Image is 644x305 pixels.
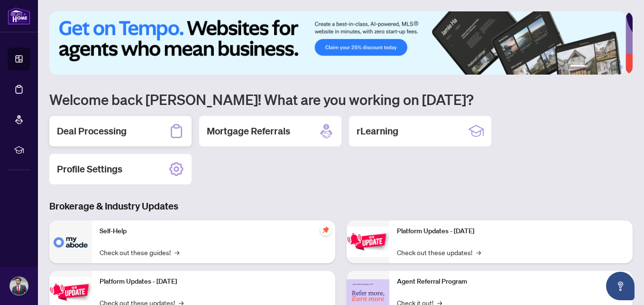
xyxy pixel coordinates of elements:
[100,226,328,237] p: Self-Help
[570,65,585,69] button: 1
[320,224,331,236] span: pushpin
[476,247,481,257] span: →
[49,220,92,263] img: Self-Help
[57,162,122,176] h2: Profile Settings
[606,272,635,300] button: Open asap
[347,227,389,257] img: Platform Updates - June 23, 2025
[589,65,593,69] button: 2
[397,247,481,257] a: Check out these updates!→
[175,247,179,257] span: →
[612,65,616,69] button: 5
[10,277,28,295] img: Profile Icon
[597,65,600,69] button: 3
[8,7,30,25] img: logo
[100,276,328,287] p: Platform Updates - [DATE]
[49,11,626,75] img: Slide 0
[49,90,633,108] h1: Welcome back [PERSON_NAME]! What are you working on [DATE]?
[397,276,625,287] p: Agent Referral Program
[49,200,633,213] h3: Brokerage & Industry Updates
[207,124,290,138] h2: Mortgage Referrals
[604,65,608,69] button: 4
[357,124,398,138] h2: rLearning
[619,65,623,69] button: 6
[397,226,625,237] p: Platform Updates - [DATE]
[57,124,127,138] h2: Deal Processing
[100,247,179,257] a: Check out these guides!→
